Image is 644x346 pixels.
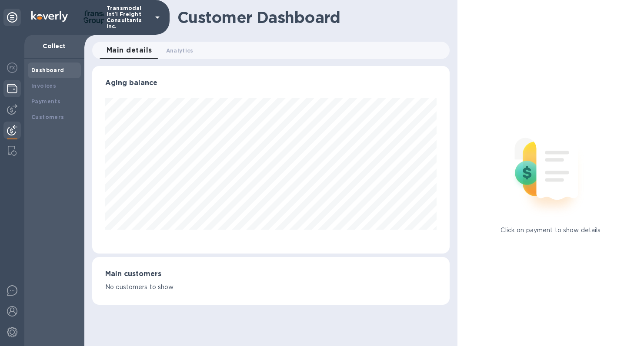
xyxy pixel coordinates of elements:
[31,98,60,105] b: Payments
[105,283,437,292] p: No customers to show
[31,67,64,73] b: Dashboard
[107,44,152,56] span: Main details
[177,8,444,26] h1: Customer Dashboard
[166,46,194,55] span: Analytics
[31,11,68,22] img: Logo
[7,63,17,73] img: Foreign exchange
[105,270,437,278] h3: Main customers
[3,9,21,26] div: Unpin categories
[107,5,150,30] p: Transmodal Int'l Freight Consultants Inc.
[31,42,77,50] p: Collect
[7,83,17,94] img: Wallets
[31,114,64,120] b: Customers
[501,226,601,235] p: Click on payment to show details
[31,82,56,89] b: Invoices
[105,79,437,87] h3: Aging balance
